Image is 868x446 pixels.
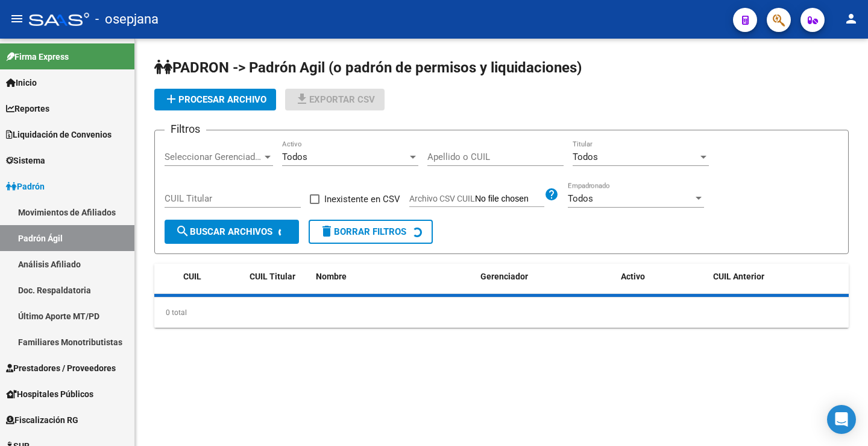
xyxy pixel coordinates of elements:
[573,151,598,162] span: Todos
[6,76,37,89] span: Inicio
[6,128,112,141] span: Liquidación de Convenios
[544,187,559,202] mat-icon: help
[319,224,334,238] mat-icon: delete
[183,272,201,281] span: CUIL
[616,264,708,290] datatable-header-cell: Activo
[250,272,295,281] span: CUIL Titular
[476,264,616,290] datatable-header-cell: Gerenciador
[713,272,764,281] span: CUIL Anterior
[178,264,245,290] datatable-header-cell: CUIL
[708,264,849,290] datatable-header-cell: CUIL Anterior
[164,92,178,106] mat-icon: add
[295,92,309,106] mat-icon: file_download
[285,89,385,110] button: Exportar CSV
[409,194,475,203] span: Archivo CSV CUIL
[95,6,159,33] span: - osepjana
[282,151,307,162] span: Todos
[154,59,582,76] span: PADRON -> Padrón Agil (o padrón de permisos y liquidaciones)
[165,220,299,244] button: Buscar Archivos
[827,405,856,434] div: Open Intercom Messenger
[175,226,272,237] span: Buscar Archivos
[165,151,262,162] span: Seleccionar Gerenciador
[164,94,266,105] span: Procesar archivo
[621,272,645,281] span: Activo
[154,298,849,328] div: 0 total
[6,387,93,401] span: Hospitales Públicos
[324,192,400,206] span: Inexistente en CSV
[475,194,544,205] input: Archivo CSV CUIL
[6,180,45,193] span: Padrón
[6,362,116,375] span: Prestadores / Proveedores
[311,264,476,290] datatable-header-cell: Nombre
[245,264,311,290] datatable-header-cell: CUIL Titular
[10,11,24,26] mat-icon: menu
[568,193,593,204] span: Todos
[154,89,276,110] button: Procesar archivo
[319,226,406,237] span: Borrar Filtros
[316,272,347,281] span: Nombre
[165,121,206,138] h3: Filtros
[480,272,528,281] span: Gerenciador
[309,220,433,244] button: Borrar Filtros
[295,94,375,105] span: Exportar CSV
[175,224,190,238] mat-icon: search
[6,154,45,167] span: Sistema
[6,102,49,115] span: Reportes
[6,413,78,427] span: Fiscalización RG
[6,50,69,63] span: Firma Express
[844,11,858,26] mat-icon: person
